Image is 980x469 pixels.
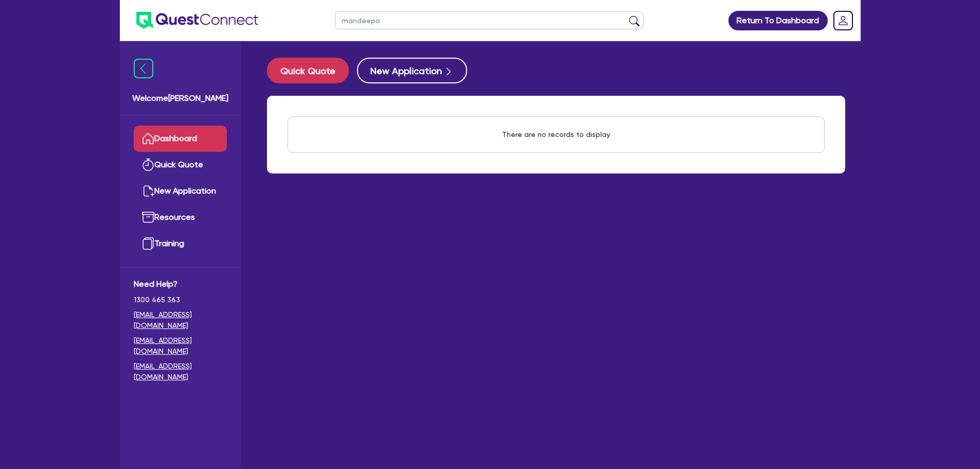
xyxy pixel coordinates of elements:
span: Welcome [PERSON_NAME] [132,92,228,105]
a: Dashboard [134,126,227,152]
a: Resources [134,204,227,231]
img: quest-connect-logo-blue [136,12,258,29]
img: quick-quote [142,159,154,171]
a: [EMAIL_ADDRESS][DOMAIN_NAME] [134,309,227,331]
a: Return To Dashboard [728,11,828,30]
img: icon-menu-close [134,59,153,78]
a: Quick Quote [134,152,227,178]
a: Training [134,231,227,257]
button: New Application [357,58,467,83]
span: 1300 465 363 [134,294,227,305]
a: [EMAIL_ADDRESS][DOMAIN_NAME] [134,335,227,357]
button: Quick Quote [267,58,349,83]
input: Search by name, application ID or mobile number... [335,11,644,29]
a: Quick Quote [267,58,357,83]
a: Dropdown toggle [830,7,857,34]
img: training [142,237,154,250]
div: There are no records to display [490,117,622,152]
img: new-application [142,185,154,197]
a: New Application [134,178,227,204]
img: resources [142,211,154,223]
a: [EMAIL_ADDRESS][DOMAIN_NAME] [134,361,227,383]
span: Need Help? [134,278,227,290]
